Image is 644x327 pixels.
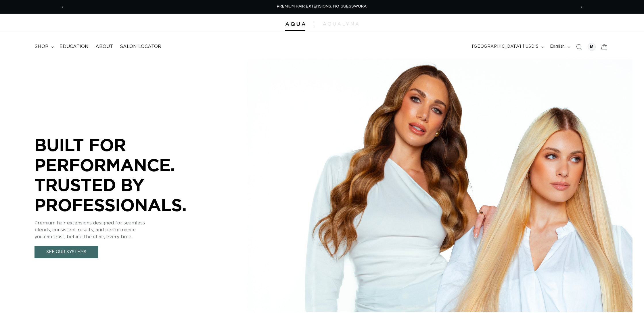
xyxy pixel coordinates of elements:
span: Salon Locator [120,44,161,50]
img: Aqua Hair Extensions [285,22,305,26]
a: Education [56,40,92,53]
p: BUILT FOR PERFORMANCE. TRUSTED BY PROFESSIONALS. [34,135,207,215]
summary: Search [573,41,585,53]
summary: shop [31,40,56,53]
img: aqualyna.com [323,22,359,26]
span: Education [60,44,89,50]
p: Premium hair extensions designed for seamless blends, consistent results, and performance you can... [34,220,207,240]
a: See Our Systems [34,246,98,258]
button: [GEOGRAPHIC_DATA] | USD $ [469,41,547,52]
span: About [95,44,113,50]
a: About [92,40,116,53]
span: PREMIUM HAIR EXTENSIONS. NO GUESSWORK. [277,5,367,8]
span: [GEOGRAPHIC_DATA] | USD $ [472,44,539,50]
span: shop [34,44,48,50]
span: English [550,44,565,50]
button: English [547,41,573,52]
a: Salon Locator [116,40,165,53]
button: Previous announcement [56,1,69,12]
button: Next announcement [575,1,588,12]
